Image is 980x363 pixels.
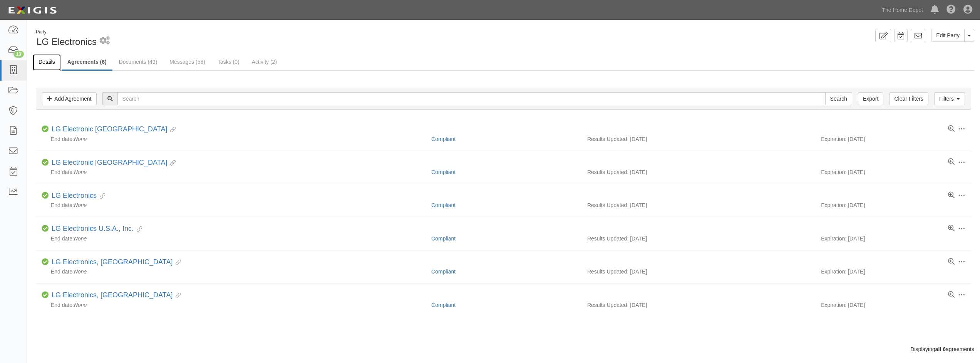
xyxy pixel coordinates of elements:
em: None [74,202,87,208]
i: Evidence Linked [167,127,176,133]
em: None [74,302,87,308]
a: LG Electronic [GEOGRAPHIC_DATA] [52,159,167,166]
a: LG Electronics [52,192,97,199]
a: View results summary [948,259,955,265]
div: Expiration: [DATE] [821,301,965,309]
a: Edit Party [931,29,965,42]
i: Compliant [42,259,49,265]
a: Compliant [431,136,456,142]
a: Compliant [431,235,456,242]
em: None [74,269,87,275]
a: Compliant [431,302,456,308]
a: Agreements (6) [62,54,112,71]
i: 1 scheduled workflow [100,37,110,45]
div: End date: [42,301,426,309]
a: View results summary [948,292,955,298]
div: LG Electronics [52,192,105,200]
a: Clear Filters [889,92,928,105]
a: View results summary [948,126,955,133]
div: End date: [42,168,426,176]
i: Evidence Linked [134,227,142,232]
a: Add Agreement [42,92,97,105]
a: LG Electronics, [GEOGRAPHIC_DATA] [52,291,173,299]
div: LG Electronics U.S.A., Inc. [52,225,142,233]
a: Export [858,92,883,105]
i: Evidence Linked [173,260,181,265]
div: Results Updated: [DATE] [587,235,809,242]
a: LG Electronic [GEOGRAPHIC_DATA] [52,125,167,133]
i: Evidence Linked [97,194,105,199]
img: logo-5460c22ac91f19d4615b14bd174203de0afe785f0fc80cf4dbbc73dc1793850b.png [6,3,59,17]
i: Evidence Linked [167,161,176,166]
b: all 6 [935,346,946,352]
i: Compliant [42,159,49,166]
div: Expiration: [DATE] [821,135,965,143]
div: LG Electronic USA [52,125,176,134]
div: Results Updated: [DATE] [587,168,809,176]
em: None [74,169,87,175]
i: Compliant [42,292,49,298]
div: End date: [42,268,426,275]
a: Tasks (0) [212,54,245,70]
div: Results Updated: [DATE] [587,268,809,275]
div: LG Electronics [33,29,498,48]
em: None [74,235,87,242]
div: End date: [42,135,426,143]
div: Results Updated: [DATE] [587,135,809,143]
a: Compliant [431,202,456,208]
a: View results summary [948,192,955,199]
div: End date: [42,235,426,242]
div: LG Electronics, USA [52,258,181,267]
div: 13 [13,51,24,58]
a: Documents (49) [113,54,163,70]
a: The Home Depot [878,2,927,18]
span: LG Electronics [37,36,97,47]
i: Help Center - Complianz [946,5,956,15]
a: Compliant [431,269,456,275]
div: LG Electronics, USA [52,291,181,300]
em: None [74,136,87,142]
a: Filters [934,92,965,105]
div: Expiration: [DATE] [821,235,965,242]
a: LG Electronics U.S.A., Inc. [52,225,134,232]
a: Compliant [431,169,456,175]
div: Expiration: [DATE] [821,168,965,176]
div: Expiration: [DATE] [821,268,965,275]
div: LG Electronic USA [52,159,176,167]
div: Results Updated: [DATE] [587,301,809,309]
div: Expiration: [DATE] [821,201,965,209]
a: Activity (2) [246,54,283,70]
i: Compliant [42,192,49,199]
div: Displaying agreements [27,345,980,353]
input: Search [117,92,826,105]
i: Compliant [42,225,49,232]
a: Messages (58) [164,54,211,70]
i: Compliant [42,126,49,133]
a: View results summary [948,225,955,232]
a: LG Electronics, [GEOGRAPHIC_DATA] [52,258,173,266]
div: Results Updated: [DATE] [587,201,809,209]
i: Evidence Linked [173,293,181,298]
div: Party [36,29,97,35]
div: End date: [42,201,426,209]
input: Search [825,92,852,105]
a: View results summary [948,159,955,166]
a: Details [33,54,61,71]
